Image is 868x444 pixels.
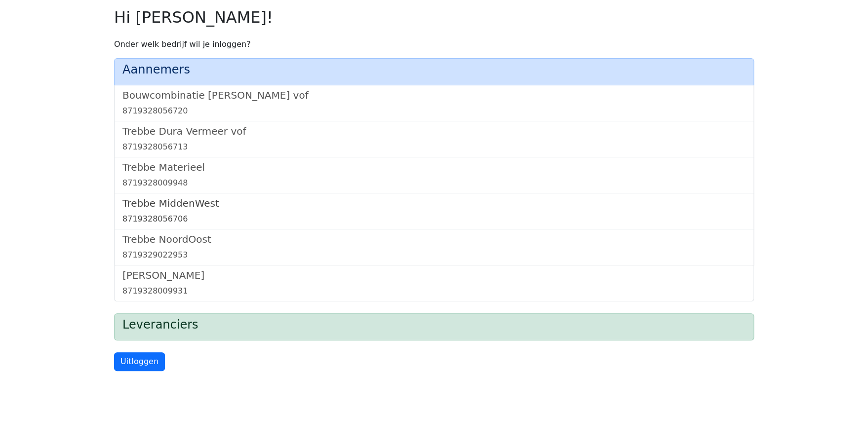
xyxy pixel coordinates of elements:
[114,352,165,371] a: Uitloggen
[122,125,746,153] a: Trebbe Dura Vermeer vof8719328056713
[114,8,754,27] h2: Hi [PERSON_NAME]!
[122,161,746,173] h5: Trebbe Materieel
[122,249,746,261] div: 8719329022953
[122,197,746,209] h5: Trebbe MiddenWest
[114,38,754,50] p: Onder welk bedrijf wil je inloggen?
[122,89,746,101] h5: Bouwcombinatie [PERSON_NAME] vof
[122,285,746,297] div: 8719328009931
[122,141,746,153] div: 8719328056713
[122,269,746,281] h5: [PERSON_NAME]
[122,63,746,77] h4: Aannemers
[122,89,746,117] a: Bouwcombinatie [PERSON_NAME] vof8719328056720
[122,213,746,225] div: 8719328056706
[122,269,746,297] a: [PERSON_NAME]8719328009931
[122,233,746,245] h5: Trebbe NoordOost
[122,105,746,117] div: 8719328056720
[122,177,746,189] div: 8719328009948
[122,197,746,225] a: Trebbe MiddenWest8719328056706
[122,233,746,261] a: Trebbe NoordOost8719329022953
[122,318,746,332] h4: Leveranciers
[122,161,746,189] a: Trebbe Materieel8719328009948
[122,125,746,137] h5: Trebbe Dura Vermeer vof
